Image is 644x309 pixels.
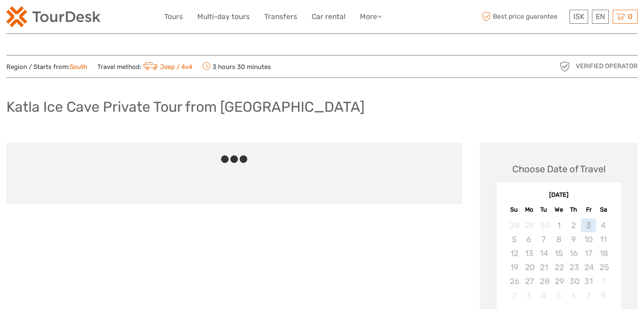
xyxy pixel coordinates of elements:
[312,11,345,23] a: Car rental
[596,260,611,274] div: Not available Saturday, October 25th, 2025
[566,289,581,303] div: Not available Thursday, November 6th, 2025
[141,63,192,71] a: Jeep / 4x4
[6,63,87,72] span: Region / Starts from:
[581,232,596,246] div: Not available Friday, October 10th, 2025
[202,61,271,72] span: 3 hours 30 minutes
[506,232,521,246] div: Not available Sunday, October 5th, 2025
[506,246,521,260] div: Not available Sunday, October 12th, 2025
[566,218,581,232] div: Not available Thursday, October 2nd, 2025
[551,232,566,246] div: Not available Wednesday, October 8th, 2025
[596,246,611,260] div: Not available Saturday, October 18th, 2025
[506,289,521,303] div: Not available Sunday, November 2nd, 2025
[581,246,596,260] div: Not available Friday, October 17th, 2025
[551,274,566,288] div: Not available Wednesday, October 29th, 2025
[69,63,87,71] a: South
[581,218,596,232] div: Not available Friday, October 3rd, 2025
[566,232,581,246] div: Not available Thursday, October 9th, 2025
[536,289,551,303] div: Not available Tuesday, November 4th, 2025
[512,163,605,176] div: Choose Date of Travel
[536,232,551,246] div: Not available Tuesday, October 7th, 2025
[536,204,551,215] div: Tu
[581,260,596,274] div: Not available Friday, October 24th, 2025
[522,218,536,232] div: Not available Monday, September 29th, 2025
[551,204,566,215] div: We
[566,260,581,274] div: Not available Thursday, October 23rd, 2025
[522,260,536,274] div: Not available Monday, October 20th, 2025
[506,218,521,232] div: Not available Sunday, September 28th, 2025
[551,289,566,303] div: Not available Wednesday, November 5th, 2025
[264,11,297,23] a: Transfers
[627,12,634,21] span: 0
[551,246,566,260] div: Not available Wednesday, October 15th, 2025
[522,204,536,215] div: Mo
[573,12,584,21] span: ISK
[522,274,536,288] div: Not available Monday, October 27th, 2025
[596,218,611,232] div: Not available Saturday, October 4th, 2025
[97,61,192,72] span: Travel method:
[506,204,521,215] div: Su
[500,218,618,303] div: month 2025-10
[522,289,536,303] div: Not available Monday, November 3rd, 2025
[506,274,521,288] div: Not available Sunday, October 26th, 2025
[522,232,536,246] div: Not available Monday, October 6th, 2025
[596,274,611,288] div: Not available Saturday, November 1st, 2025
[566,246,581,260] div: Not available Thursday, October 16th, 2025
[197,11,250,23] a: Multi-day tours
[536,274,551,288] div: Not available Tuesday, October 28th, 2025
[596,204,611,215] div: Sa
[551,218,566,232] div: Not available Wednesday, October 1st, 2025
[566,204,581,215] div: Th
[596,289,611,303] div: Not available Saturday, November 8th, 2025
[360,11,382,23] a: More
[536,260,551,274] div: Not available Tuesday, October 21st, 2025
[536,218,551,232] div: Not available Tuesday, September 30th, 2025
[6,6,100,27] img: 120-15d4194f-c635-41b9-a512-a3cb382bfb57_logo_small.png
[6,98,365,116] h1: Katla Ice Cave Private Tour from [GEOGRAPHIC_DATA]
[522,246,536,260] div: Not available Monday, October 13th, 2025
[558,60,572,73] img: verified_operator_grey_128.png
[596,232,611,246] div: Not available Saturday, October 11th, 2025
[581,274,596,288] div: Not available Friday, October 31st, 2025
[536,246,551,260] div: Not available Tuesday, October 14th, 2025
[576,62,638,71] span: Verified Operator
[566,274,581,288] div: Not available Thursday, October 30th, 2025
[480,10,567,24] span: Best price guarantee
[592,10,609,24] div: EN
[551,260,566,274] div: Not available Wednesday, October 22nd, 2025
[164,11,183,23] a: Tours
[497,191,621,200] div: [DATE]
[581,204,596,215] div: Fr
[581,289,596,303] div: Not available Friday, November 7th, 2025
[506,260,521,274] div: Not available Sunday, October 19th, 2025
